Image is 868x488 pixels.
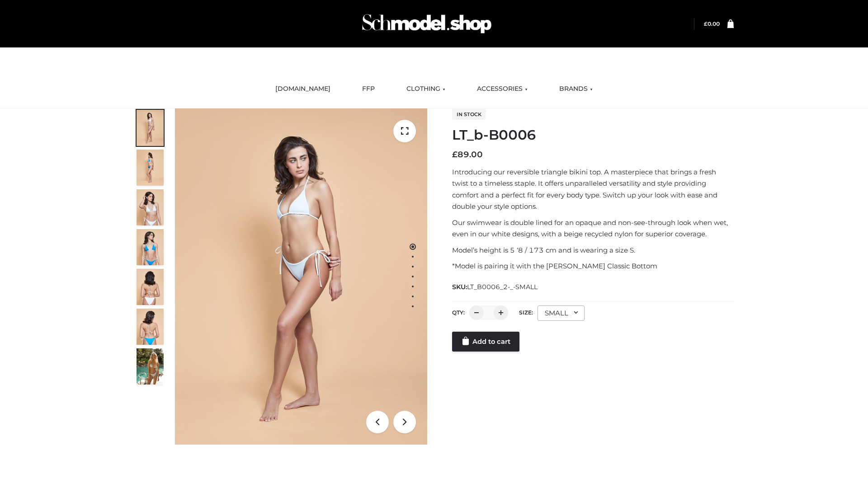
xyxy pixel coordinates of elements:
span: £ [704,20,708,27]
span: SKU: [452,282,538,292]
bdi: 0.00 [704,20,720,27]
img: ArielClassicBikiniTop_CloudNine_AzureSky_OW114ECO_3-scaled.jpg [137,189,164,225]
p: Introducing our reversible triangle bikini top. A masterpiece that brings a fresh twist to a time... [452,166,734,212]
img: ArielClassicBikiniTop_CloudNine_AzureSky_OW114ECO_8-scaled.jpg [137,309,164,345]
a: [DOMAIN_NAME] [269,79,337,99]
a: £0.00 [704,20,720,27]
p: *Model is pairing it with the [PERSON_NAME] Classic Bottom [452,260,734,272]
img: Arieltop_CloudNine_AzureSky2.jpg [137,348,164,385]
span: LT_B0006_2-_-SMALL [467,283,538,291]
a: Add to cart [452,332,519,352]
div: SMALL [538,305,585,321]
p: Model’s height is 5 ‘8 / 173 cm and is wearing a size S. [452,244,734,256]
label: QTY: [452,309,465,316]
a: CLOTHING [400,79,452,99]
img: ArielClassicBikiniTop_CloudNine_AzureSky_OW114ECO_7-scaled.jpg [137,269,164,305]
p: Our swimwear is double lined for an opaque and non-see-through look when wet, even in our white d... [452,217,734,240]
bdi: 89.00 [452,150,483,160]
img: ArielClassicBikiniTop_CloudNine_AzureSky_OW114ECO_1-scaled.jpg [137,110,164,146]
a: BRANDS [552,79,599,99]
a: FFP [355,79,382,99]
img: ArielClassicBikiniTop_CloudNine_AzureSky_OW114ECO_1 [175,108,427,445]
h1: LT_b-B0006 [452,127,734,143]
img: ArielClassicBikiniTop_CloudNine_AzureSky_OW114ECO_4-scaled.jpg [137,229,164,265]
span: In stock [452,109,486,120]
label: Size: [519,309,533,316]
a: ACCESSORIES [470,79,534,99]
span: £ [452,150,458,160]
img: ArielClassicBikiniTop_CloudNine_AzureSky_OW114ECO_2-scaled.jpg [137,150,164,186]
img: Schmodel Admin 964 [359,6,495,42]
